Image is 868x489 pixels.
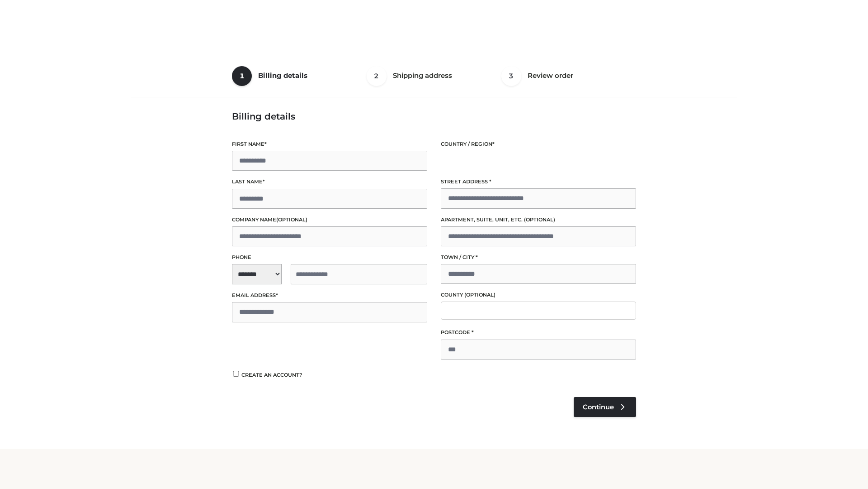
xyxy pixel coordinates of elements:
[241,372,302,378] span: Create an account?
[232,216,427,224] label: Company name
[574,397,636,417] a: Continue
[583,403,614,411] span: Continue
[232,371,240,377] input: Create an account?
[441,140,636,149] label: Country / Region
[232,177,427,186] label: Last name
[441,216,636,224] label: Apartment, suite, unit, etc.
[276,216,307,223] span: (optional)
[441,328,636,337] label: Postcode
[441,253,636,262] label: Town / City
[441,177,636,186] label: Street address
[232,111,636,122] h3: Billing details
[232,140,427,149] label: First name
[441,291,636,299] label: County
[232,291,427,300] label: Email address
[232,253,427,262] label: Phone
[524,216,555,223] span: (optional)
[464,292,495,298] span: (optional)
